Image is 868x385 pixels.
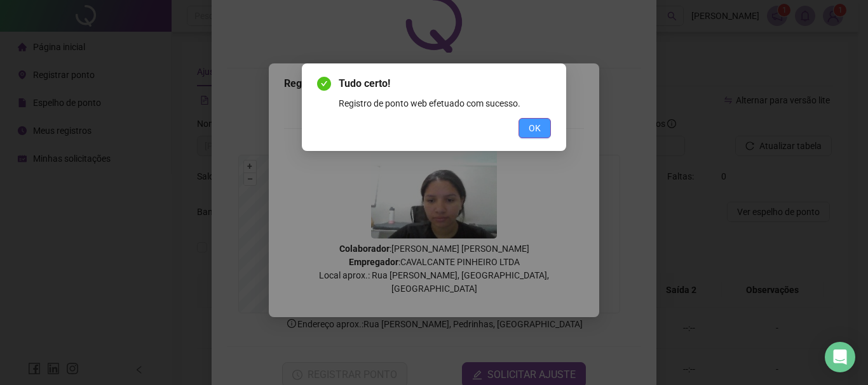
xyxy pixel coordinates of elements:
[339,76,551,91] span: Tudo certo!
[317,77,331,91] span: check-circle
[339,96,551,110] div: Registro de ponto web efetuado com sucesso.
[529,121,541,135] span: OK
[519,118,551,138] button: OK
[825,342,855,372] div: Open Intercom Messenger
